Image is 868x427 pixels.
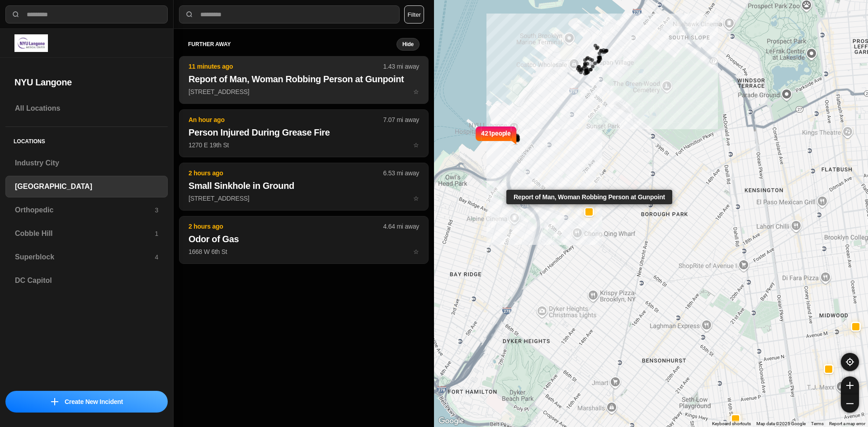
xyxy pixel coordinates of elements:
[404,5,424,23] button: Filter
[179,88,429,95] a: 11 minutes ago1.43 mi awayReport of Man, Woman Robbing Person at Gunpoint[STREET_ADDRESS]star
[383,169,419,178] p: 6.53 mi away
[189,194,419,203] p: [STREET_ADDRESS]
[396,38,420,51] button: Hide
[179,163,429,211] button: 2 hours ago6.53 mi awaySmall Sinkhole in Ground[STREET_ADDRESS]star
[189,169,383,178] p: 2 hours ago
[189,233,419,245] h2: Odor of Gas
[383,222,419,231] p: 4.64 mi away
[189,62,383,71] p: 11 minutes ago
[179,56,429,104] button: 11 minutes ago1.43 mi awayReport of Man, Woman Robbing Person at Gunpoint[STREET_ADDRESS]star
[189,73,419,85] h2: Report of Man, Woman Robbing Person at Gunpoint
[15,275,158,286] h3: DC Capitol
[511,125,518,145] img: notch
[413,88,419,95] span: star
[15,252,155,263] h3: Superblock
[413,195,419,202] span: star
[189,126,419,139] h2: Person Injured During Grease Fire
[846,358,854,366] img: recenter
[14,76,159,89] h2: NYU Langone
[155,229,158,238] p: 1
[811,421,824,426] a: Terms
[413,141,419,149] span: star
[179,194,429,202] a: 2 hours ago6.53 mi awaySmall Sinkhole in Ground[STREET_ADDRESS]star
[474,125,481,145] img: notch
[383,62,419,71] p: 1.43 mi away
[436,415,466,427] a: Open this area in Google Maps (opens a new window)
[179,248,429,255] a: 2 hours ago4.64 mi awayOdor of Gas1668 W 6th Ststar
[712,421,751,427] button: Keyboard shortcuts
[402,41,414,48] small: Hide
[14,34,48,52] img: logo
[506,189,672,204] div: Report of Man, Woman Robbing Person at Gunpoint
[185,10,194,19] img: search
[383,115,419,124] p: 7.07 mi away
[155,206,158,215] p: 3
[51,398,58,405] img: icon
[481,128,511,148] p: 421 people
[5,246,168,268] a: Superblock4
[5,152,168,174] a: Industry City
[189,222,383,231] p: 2 hours ago
[179,109,429,157] button: An hour ago7.07 mi awayPerson Injured During Grease Fire1270 E 19th Ststar
[846,400,854,407] img: zoom-out
[15,103,158,114] h3: All Locations
[15,205,155,216] h3: Orthopedic
[436,415,466,427] img: Google
[413,248,419,255] span: star
[189,247,419,256] p: 1668 W 6th St
[5,199,168,221] a: Orthopedic3
[584,206,594,216] button: Report of Man, Woman Robbing Person at Gunpoint
[65,397,123,406] p: Create New Incident
[189,87,419,96] p: [STREET_ADDRESS]
[189,141,419,150] p: 1270 E 19th St
[756,421,806,426] span: Map data ©2025 Google
[179,141,429,149] a: An hour ago7.07 mi awayPerson Injured During Grease Fire1270 E 19th Ststar
[829,421,865,426] a: Report a map error
[15,158,158,169] h3: Industry City
[11,10,20,19] img: search
[15,228,155,239] h3: Cobble Hill
[5,98,168,119] a: All Locations
[5,127,168,152] h5: Locations
[188,41,396,48] h5: further away
[179,216,429,264] button: 2 hours ago4.64 mi awayOdor of Gas1668 W 6th Ststar
[5,391,168,413] button: iconCreate New Incident
[841,353,859,371] button: recenter
[15,181,158,192] h3: [GEOGRAPHIC_DATA]
[841,376,859,394] button: zoom-in
[5,223,168,244] a: Cobble Hill1
[846,382,854,389] img: zoom-in
[155,253,158,262] p: 4
[5,176,168,197] a: [GEOGRAPHIC_DATA]
[189,179,419,192] h2: Small Sinkhole in Ground
[841,394,859,413] button: zoom-out
[5,270,168,291] a: DC Capitol
[189,115,383,124] p: An hour ago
